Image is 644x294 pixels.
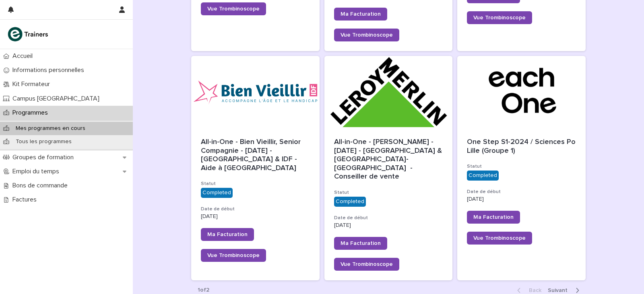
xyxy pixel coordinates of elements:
[473,15,526,21] span: Vue Trombinoscope
[201,228,254,241] a: Ma Facturation
[9,125,92,132] p: Mes programmes en cours
[201,213,310,220] p: [DATE]
[548,288,572,293] span: Next
[9,66,91,74] p: Informations personnelles
[9,196,43,204] p: Factures
[473,214,514,220] span: Ma Facturation
[334,258,399,271] a: Vue Trombinoscope
[9,95,106,103] p: Campus [GEOGRAPHIC_DATA]
[9,138,78,145] p: Tous les programmes
[9,80,56,88] p: Kit Formateur
[201,249,266,262] a: Vue Trombinoscope
[341,241,381,246] span: Ma Facturation
[324,56,453,280] a: All-in-One - [PERSON_NAME] - [DATE] - [GEOGRAPHIC_DATA] & [GEOGRAPHIC_DATA]-[GEOGRAPHIC_DATA] - C...
[334,237,387,250] a: Ma Facturation
[191,56,320,280] a: All-in-One - Bien Vieillir, Senior Compagnie - [DATE] - [GEOGRAPHIC_DATA] & IDF - Aide à [GEOGRAP...
[207,6,260,12] span: Vue Trombinoscope
[9,52,39,60] p: Accueil
[467,189,576,195] h3: Date de début
[467,232,532,245] a: Vue Trombinoscope
[201,188,233,198] div: Completed
[467,196,576,203] p: [DATE]
[334,8,387,21] a: Ma Facturation
[334,189,443,196] h3: Statut
[467,11,532,24] a: Vue Trombinoscope
[545,287,586,294] button: Next
[457,56,586,280] a: One Step S1-2024 / Sciences Po Lille (Groupe 1)StatutCompletedDate de début[DATE]Ma FacturationVu...
[6,26,51,42] img: K0CqGN7SDeD6s4JG8KQk
[467,211,520,224] a: Ma Facturation
[201,181,310,187] h3: Statut
[9,109,54,117] p: Programmes
[341,11,381,17] span: Ma Facturation
[511,287,545,294] button: Back
[334,222,443,229] p: [DATE]
[9,168,66,175] p: Emploi du temps
[467,138,578,154] span: One Step S1-2024 / Sciences Po Lille (Groupe 1)
[201,206,310,212] h3: Date de début
[467,171,499,181] div: Completed
[524,288,541,293] span: Back
[334,138,444,180] span: All-in-One - [PERSON_NAME] - [DATE] - [GEOGRAPHIC_DATA] & [GEOGRAPHIC_DATA]-[GEOGRAPHIC_DATA] - C...
[341,32,393,38] span: Vue Trombinoscope
[467,163,576,170] h3: Statut
[473,235,526,241] span: Vue Trombinoscope
[334,215,443,221] h3: Date de début
[207,232,248,237] span: Ma Facturation
[341,261,393,267] span: Vue Trombinoscope
[201,2,266,15] a: Vue Trombinoscope
[334,29,399,41] a: Vue Trombinoscope
[201,138,303,172] span: All-in-One - Bien Vieillir, Senior Compagnie - [DATE] - [GEOGRAPHIC_DATA] & IDF - Aide à [GEOGRAP...
[9,182,74,189] p: Bons de commande
[207,253,260,258] span: Vue Trombinoscope
[334,197,366,207] div: Completed
[9,154,80,161] p: Groupes de formation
